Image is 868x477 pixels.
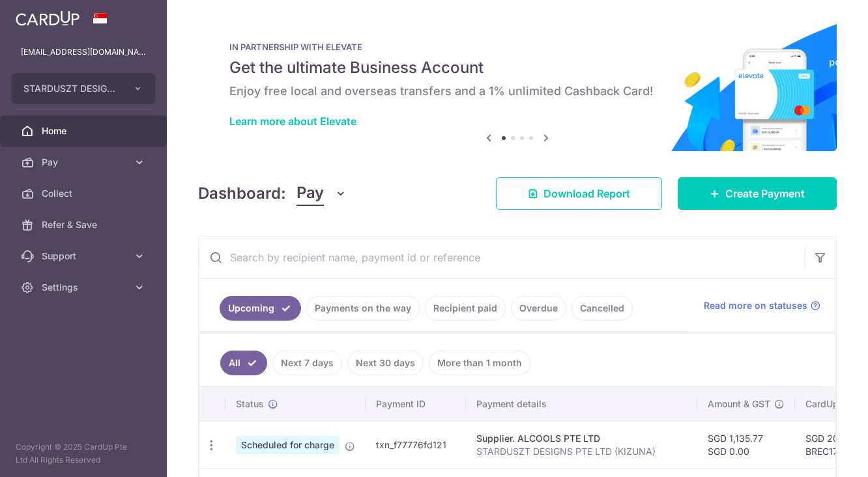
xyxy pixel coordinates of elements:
span: Home [42,124,128,137]
span: Amount & GST [708,397,770,411]
span: Refer & Save [42,218,128,231]
span: Create Payment [725,186,805,201]
span: STARDUSZT DESIGNS PRIVATE LIMITED [23,82,120,95]
span: Scheduled for charge [236,436,340,454]
span: Download Report [543,186,630,201]
span: Settings [42,281,128,294]
a: Learn more about Elevate [229,115,356,128]
a: Next 7 days [272,351,342,375]
input: Search by recipient name, payment id or reference [199,237,805,278]
span: Read more on statuses [704,299,807,312]
a: Create Payment [678,177,837,210]
a: Next 30 days [347,351,424,375]
p: [EMAIL_ADDRESS][DOMAIN_NAME] [21,46,146,59]
p: STARDUSZT DESIGNS PTE LTD (KIZUNA) [476,445,687,458]
a: Download Report [496,177,662,210]
p: IN PARTNERSHIP WITH ELEVATE [229,42,805,52]
div: Supplier. ALCOOLS PTE LTD [476,432,687,445]
a: Cancelled [571,296,633,321]
a: Upcoming [220,296,301,321]
h4: Dashboard: [198,182,286,205]
button: STARDUSZT DESIGNS PRIVATE LIMITED [12,73,155,104]
a: More than 1 month [429,351,530,375]
span: Collect [42,187,128,200]
span: Pay [297,181,324,206]
a: Overdue [511,296,566,321]
img: CardUp [16,10,80,26]
a: Recipient paid [425,296,506,321]
td: txn_f77776fd121 [366,421,466,469]
button: Pay [297,181,347,206]
span: CardUp fee [805,397,855,411]
th: Payment details [466,387,697,421]
th: Payment ID [366,387,466,421]
span: Support [42,250,128,263]
td: SGD 1,135.77 SGD 0.00 [697,421,795,469]
a: Payments on the way [306,296,420,321]
img: Renovation banner [198,21,837,151]
span: Status [236,397,264,411]
a: All [220,351,267,375]
h6: Enjoy free local and overseas transfers and a 1% unlimited Cashback Card! [229,83,805,99]
h5: Get the ultimate Business Account [229,57,805,78]
a: Read more on statuses [704,299,820,312]
span: Pay [42,156,128,169]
